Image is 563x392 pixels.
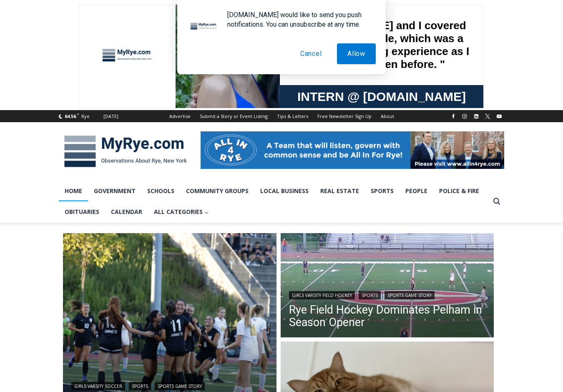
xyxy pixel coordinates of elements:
a: Sports Game Story [155,382,205,390]
span: 64.56 [65,113,76,119]
a: About [376,110,399,122]
div: | | [71,380,268,390]
nav: Primary Navigation [59,181,489,223]
a: Intern @ [DOMAIN_NAME] [201,81,404,104]
div: [DOMAIN_NAME] would like to send you push notifications. You can unsubscribe at any time. [221,10,376,29]
div: | | [289,289,486,299]
a: Read More Rye Field Hockey Dominates Pelham in Season Opener [281,233,494,340]
a: Advertise [165,110,195,122]
a: Sports [365,181,400,201]
a: Free Newsletter Sign Up [313,110,376,122]
a: Real Estate [314,181,365,201]
button: View Search Form [489,194,504,209]
a: Facebook [448,111,458,121]
div: [DATE] [103,113,118,120]
img: MyRye.com [59,130,192,173]
a: Calendar [105,201,148,222]
a: YouTube [494,111,504,121]
a: Obituaries [59,201,105,222]
a: Sports Game Story [385,291,435,299]
span: Intern @ [DOMAIN_NAME] [218,83,387,102]
a: Linkedin [471,111,481,121]
a: Sports [129,382,151,390]
a: Schools [141,181,180,201]
a: Government [88,181,141,201]
a: People [400,181,433,201]
a: Police & Fire [433,181,485,201]
a: Tips & Letters [272,110,313,122]
a: Instagram [460,111,470,121]
a: Sports [359,291,381,299]
img: All in for Rye [201,131,504,169]
a: Rye Field Hockey Dominates Pelham in Season Opener [289,304,486,329]
img: (PHOTO: The Rye Girls Field Hockey Team defeated Pelham 3-0 on Tuesday to move to 3-0 in 2024.) [281,233,494,340]
div: "[PERSON_NAME] and I covered the [DATE] Parade, which was a really eye opening experience as I ha... [211,0,394,81]
a: Open Tues. - Sun. [PHONE_NUMBER] [0,84,84,104]
a: X [483,111,493,121]
div: "the precise, almost orchestrated movements of cutting and assembling sushi and [PERSON_NAME] mak... [86,52,123,100]
nav: Secondary Navigation [165,110,399,122]
a: Home [59,181,88,201]
a: Submit a Story or Event Listing [195,110,272,122]
a: Local Business [254,181,314,201]
span: F [77,112,79,116]
button: Child menu of All Categories [148,201,214,222]
a: Community Groups [180,181,254,201]
div: Rye [81,113,90,120]
button: Cancel [290,43,332,64]
a: Girls Varsity Soccer [71,382,125,390]
a: Girls Varsity Field Hockey [289,291,355,299]
span: Open Tues. - Sun. [PHONE_NUMBER] [3,86,82,118]
img: notification icon [187,10,221,43]
button: Allow [337,43,376,64]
